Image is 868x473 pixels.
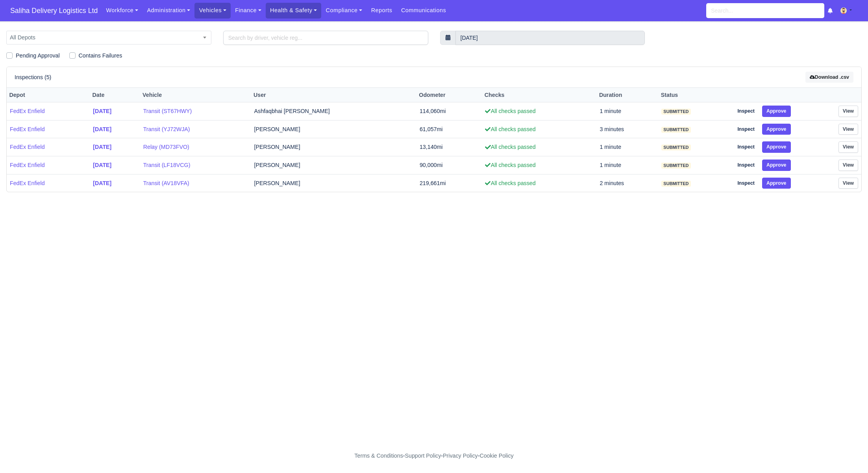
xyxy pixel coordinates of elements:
label: Pending Approval [16,51,60,60]
span: All checks passed [485,126,535,132]
a: Health & Safety [266,3,322,18]
input: Search... [706,3,824,18]
a: Transit (YJ72WJA) [143,125,248,134]
a: View [838,141,858,153]
a: [DATE] [93,107,137,116]
a: Workforce [102,3,143,18]
span: submitted [661,109,690,115]
a: Transit (AV18VFA) [143,179,248,188]
a: [DATE] [93,179,137,188]
a: Cookie Policy [479,453,513,459]
a: [DATE] [93,161,137,170]
td: 1 minute [596,138,658,156]
span: All checks passed [485,162,535,168]
a: Vehicles [194,3,231,18]
td: [PERSON_NAME] [251,174,416,192]
a: View [838,178,858,189]
td: [PERSON_NAME] [251,138,416,156]
span: All Depots [7,33,211,43]
a: FedEx Enfield [10,107,87,116]
a: Terms & Conditions [354,453,403,459]
td: 90,000mi [416,156,482,174]
a: FedEx Enfield [10,125,87,134]
td: 1 minute [596,156,658,174]
span: All Depots [6,31,211,45]
a: Inspect [733,160,759,171]
a: Inspect [733,141,759,153]
th: Vehicle [140,88,251,102]
strong: [DATE] [93,108,111,114]
td: 61,057mi [416,120,482,138]
a: View [838,106,858,117]
button: Approve [762,106,791,117]
label: Contains Failures [79,51,122,60]
strong: [DATE] [93,162,111,168]
button: Download .csv [805,72,853,83]
span: submitted [661,163,690,169]
a: Finance [231,3,266,18]
span: submitted [661,181,690,187]
span: submitted [661,127,690,133]
th: Odometer [416,88,482,102]
span: submitted [661,145,690,150]
a: FedEx Enfield [10,179,87,188]
strong: [DATE] [93,144,111,150]
div: - - - [210,451,659,460]
td: 219,661mi [416,174,482,192]
a: Privacy Policy [443,453,478,459]
td: 1 minute [596,102,658,121]
td: 13,140mi [416,138,482,156]
td: 114,060mi [416,102,482,121]
a: Saliha Delivery Logistics Ltd [6,3,102,19]
a: Relay (MD73FVO) [143,143,248,152]
td: Ashfaqbhai [PERSON_NAME] [251,102,416,121]
td: [PERSON_NAME] [251,156,416,174]
a: View [838,124,858,135]
a: View [838,160,858,171]
a: FedEx Enfield [10,161,87,170]
button: Approve [762,160,791,171]
span: All checks passed [485,144,535,150]
a: Inspect [733,124,759,135]
a: [DATE] [93,143,137,152]
a: Communications [397,3,451,18]
span: All checks passed [485,108,535,114]
a: Inspect [733,106,759,117]
td: 3 minutes [596,120,658,138]
a: Support Policy [405,453,441,459]
a: Administration [143,3,194,18]
a: Compliance [321,3,366,18]
td: 2 minutes [596,174,658,192]
strong: [DATE] [93,180,111,186]
a: Reports [366,3,396,18]
button: Approve [762,124,791,135]
button: Approve [762,141,791,153]
th: Checks [482,88,596,102]
a: Transit (LF18VCG) [143,161,248,170]
a: Inspect [733,178,759,189]
a: [DATE] [93,125,137,134]
a: FedEx Enfield [10,143,87,152]
h6: Inspections (5) [15,74,51,81]
a: Transit (ST67HWY) [143,107,248,116]
th: Date [90,88,140,102]
span: All checks passed [485,180,535,186]
input: Search by driver, vehicle reg... [223,31,428,45]
td: [PERSON_NAME] [251,120,416,138]
th: Status [658,88,730,102]
th: Depot [7,88,90,102]
button: Approve [762,178,791,189]
th: User [251,88,416,102]
th: Duration [596,88,658,102]
strong: [DATE] [93,126,111,132]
